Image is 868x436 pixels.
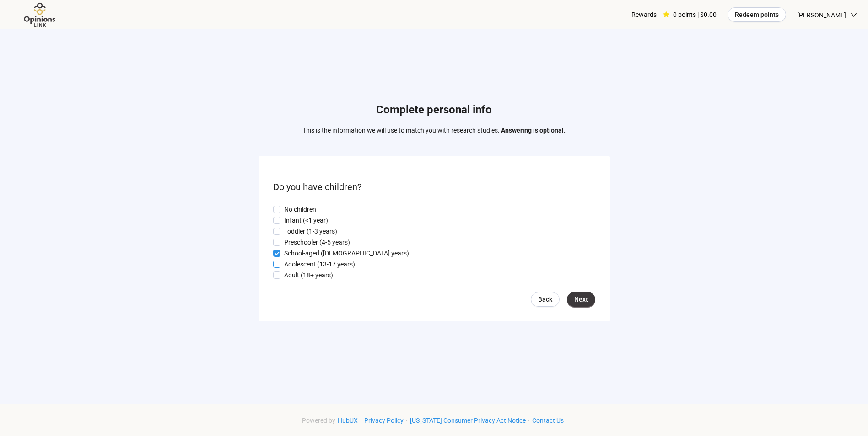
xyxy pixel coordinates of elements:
span: [PERSON_NAME] [797,0,846,30]
div: · · · [302,415,566,425]
p: This is the information we will use to match you with research studies. [302,125,566,135]
a: [US_STATE] Consumer Privacy Act Notice [408,417,528,424]
a: HubUX [335,417,360,424]
span: Next [574,294,588,304]
p: Adult (18+ years) [284,270,333,280]
a: Back [531,292,560,307]
span: Powered by [302,417,335,424]
p: Adolescent (13-17 years) [284,259,355,269]
span: Back [538,294,552,304]
p: Do you have children? [273,180,595,194]
a: Privacy Policy [362,417,406,424]
p: No children [284,204,316,214]
strong: Answering is optional. [501,127,566,134]
span: star [663,11,669,18]
h1: Complete personal info [302,101,566,119]
button: Next [567,292,595,307]
a: Contact Us [530,417,566,424]
p: Infant (<1 year) [284,215,328,225]
span: down [851,12,857,18]
button: Redeem points [728,7,786,22]
p: School-aged ([DEMOGRAPHIC_DATA] years) [284,248,409,258]
p: Toddler (1-3 years) [284,226,337,236]
p: Preschooler (4-5 years) [284,237,350,247]
span: Redeem points [735,10,779,20]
